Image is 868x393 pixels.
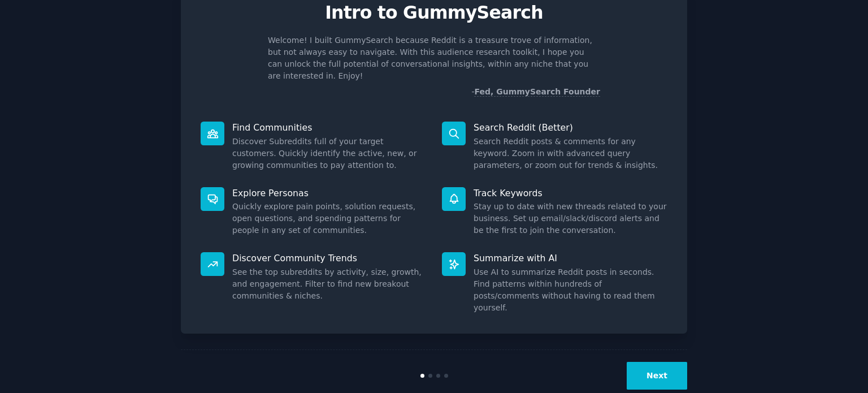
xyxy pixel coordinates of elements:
dd: Quickly explore pain points, solution requests, open questions, and spending patterns for people ... [232,201,426,236]
dd: Use AI to summarize Reddit posts in seconds. Find patterns within hundreds of posts/comments with... [474,266,667,314]
dd: Discover Subreddits full of your target customers. Quickly identify the active, new, or growing c... [232,136,426,171]
p: Discover Community Trends [232,252,426,264]
dd: Stay up to date with new threads related to your business. Set up email/slack/discord alerts and ... [474,201,667,236]
div: - [471,86,600,98]
p: Intro to GummySearch [193,3,675,23]
dd: See the top subreddits by activity, size, growth, and engagement. Filter to find new breakout com... [232,266,426,302]
dd: Search Reddit posts & comments for any keyword. Zoom in with advanced query parameters, or zoom o... [474,136,667,171]
p: Track Keywords [474,187,667,199]
p: Find Communities [232,122,426,133]
a: Fed, GummySearch Founder [474,87,600,97]
button: Next [627,362,687,390]
p: Summarize with AI [474,252,667,264]
p: Search Reddit (Better) [474,122,667,133]
p: Welcome! I built GummySearch because Reddit is a treasure trove of information, but not always ea... [268,34,600,82]
p: Explore Personas [232,187,426,199]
